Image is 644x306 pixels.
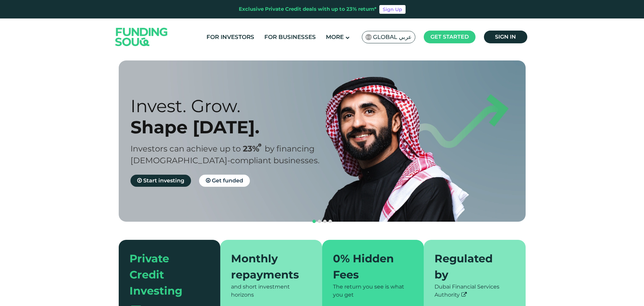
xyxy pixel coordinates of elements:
a: For Businesses [263,32,317,43]
button: navigation [328,219,333,224]
span: Investors can achieve up to [130,144,241,154]
div: The return you see is what you get [333,283,413,299]
div: Dubai Financial Services Authority [434,283,515,299]
a: Sign Up [379,5,406,14]
a: For Investors [205,32,256,43]
i: 23% IRR (expected) ~ 15% Net yield (expected) [258,143,261,147]
button: navigation [322,219,328,224]
span: More [326,34,344,40]
a: Start investing [130,175,191,187]
a: Get funded [199,175,250,187]
span: Sign in [495,34,516,40]
span: Start investing [143,177,184,184]
div: Regulated by [434,251,507,283]
img: Logo [109,20,175,54]
div: Exclusive Private Credit deals with up to 23% return* [239,5,377,13]
span: Get started [430,34,469,40]
div: Invest. Grow. [130,95,334,117]
a: Sign in [484,31,527,43]
div: and short investment horizons [231,283,311,299]
div: Private Credit Investing [129,251,202,299]
button: navigation [317,219,322,224]
img: SA Flag [366,34,372,40]
button: navigation [311,219,317,224]
span: 23% [243,144,265,154]
div: 0% Hidden Fees [333,251,405,283]
div: Shape [DATE]. [130,117,334,138]
div: Monthly repayments [231,251,303,283]
span: Global عربي [373,33,412,41]
span: Get funded [212,177,243,184]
